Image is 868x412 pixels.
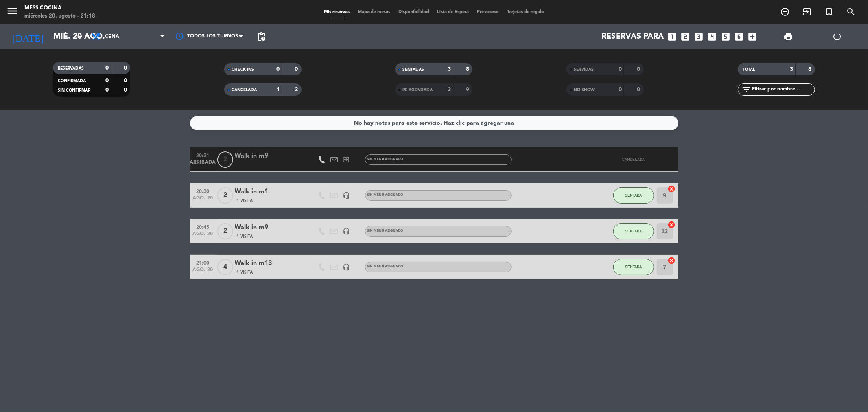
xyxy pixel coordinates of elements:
[235,151,304,161] div: Walk in m9
[625,265,642,269] span: SENTADA
[295,87,300,92] strong: 2
[637,87,642,92] strong: 0
[343,192,350,199] i: headset_mic
[780,7,790,17] i: add_circle_outline
[473,10,503,14] span: Pre-acceso
[343,263,350,271] i: headset_mic
[574,88,595,92] span: NO SHOW
[235,186,304,197] div: Walk in m1
[58,88,90,92] span: SIN CONFIRMAR
[394,10,433,14] span: Disponibilidad
[622,157,645,162] span: CANCELADA
[619,87,622,92] strong: 0
[625,229,642,233] span: SENTADA
[707,31,718,42] i: looks_4
[217,223,233,239] span: 2
[193,160,213,169] span: ARRIBADA
[602,32,664,42] span: Reservas para
[237,269,253,276] span: 1 Visita
[193,195,213,205] span: ago. 20
[320,10,354,14] span: Mis reservas
[367,158,404,161] span: Sin menú asignado
[124,87,129,93] strong: 0
[721,31,731,42] i: looks_5
[343,156,350,163] i: exit_to_app
[742,85,752,94] i: filter_list
[232,68,254,72] span: CHECK INS
[668,221,676,229] i: cancel
[354,10,394,14] span: Mapa de mesas
[193,222,213,231] span: 20:45
[6,5,18,17] i: menu
[613,223,654,239] button: SENTADA
[237,197,253,204] span: 1 Visita
[124,65,129,71] strong: 0
[76,32,85,42] i: arrow_drop_down
[625,193,642,197] span: SENTADA
[783,32,793,42] span: print
[448,66,451,72] strong: 3
[193,186,213,195] span: 20:30
[680,31,691,42] i: looks_two
[503,10,548,14] span: Tarjetas de regalo
[813,24,862,49] div: LOG OUT
[193,231,213,241] span: ago. 20
[613,259,654,275] button: SENTADA
[367,265,404,268] span: Sin menú asignado
[790,66,793,72] strong: 3
[367,229,404,232] span: Sin menú asignado
[232,88,257,92] span: CANCELADA
[734,31,745,42] i: looks_6
[124,78,129,83] strong: 0
[6,5,18,20] button: menu
[613,151,654,168] button: CANCELADA
[668,185,676,193] i: cancel
[6,28,49,46] i: [DATE]
[295,66,300,72] strong: 0
[402,88,433,92] span: RE AGENDADA
[237,233,253,240] span: 1 Visita
[637,66,642,72] strong: 0
[433,10,473,14] span: Lista de Espera
[743,68,755,72] span: TOTAL
[808,66,813,72] strong: 8
[667,31,678,42] i: looks_one
[448,87,451,92] strong: 3
[24,12,95,20] div: miércoles 20. agosto - 21:18
[748,31,758,42] i: add_box
[235,222,304,233] div: Walk in m9
[802,7,812,17] i: exit_to_app
[105,87,109,93] strong: 0
[193,258,213,267] span: 21:00
[367,193,404,197] span: Sin menú asignado
[613,187,654,204] button: SENTADA
[24,4,95,12] div: Mess Cocina
[466,66,471,72] strong: 8
[217,151,233,168] span: 2
[466,87,471,92] strong: 9
[668,256,676,265] i: cancel
[574,68,594,72] span: SERVIDAS
[235,258,304,269] div: Walk in m13
[354,118,514,128] div: No hay notas para este servicio. Haz clic para agregar una
[276,66,280,72] strong: 0
[217,259,233,275] span: 4
[105,78,109,83] strong: 0
[58,79,86,83] span: CONFIRMADA
[402,68,424,72] span: SENTADAS
[846,7,856,17] i: search
[833,32,842,42] i: power_settings_new
[193,150,213,160] span: 20:31
[256,32,266,42] span: pending_actions
[193,267,213,276] span: ago. 20
[58,66,84,70] span: RESERVADAS
[105,65,109,71] strong: 0
[619,66,622,72] strong: 0
[276,87,280,92] strong: 1
[105,34,119,39] span: Cena
[343,228,350,235] i: headset_mic
[217,187,233,204] span: 2
[824,7,834,17] i: turned_in_not
[694,31,704,42] i: looks_3
[752,85,815,94] input: Filtrar por nombre...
